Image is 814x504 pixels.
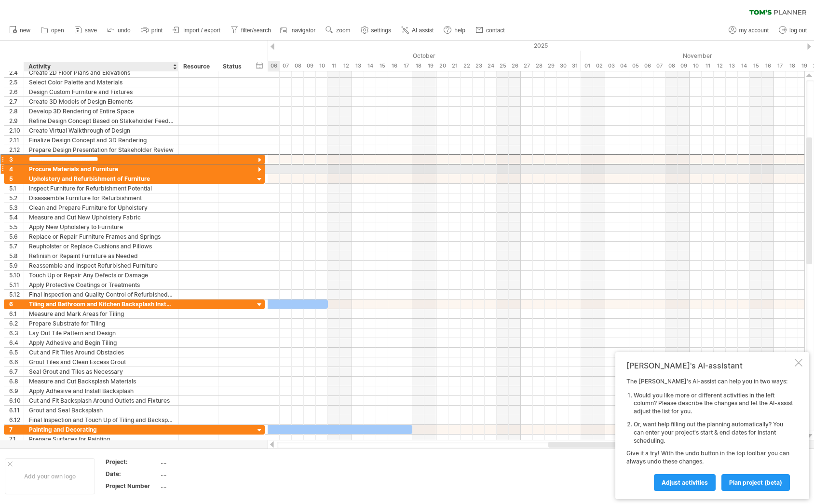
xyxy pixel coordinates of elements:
[9,193,24,203] div: 5.2
[497,61,509,71] div: Saturday, 25 October 2025
[9,155,24,164] div: 3
[454,27,465,34] span: help
[9,328,24,338] div: 6.3
[323,24,353,37] a: zoom
[29,261,174,270] div: Reassemble and Inspect Refurbished Furniture
[138,24,165,37] a: print
[29,309,174,318] div: Measure and Mark Areas for Tiling
[29,222,174,232] div: Apply New Upholstery to Furniture
[183,62,213,71] div: Resource
[629,61,641,71] div: Wednesday, 5 November 2025
[9,280,24,289] div: 5.11
[7,24,33,37] a: new
[690,61,702,71] div: Monday, 10 November 2025
[29,232,174,241] div: Replace or Repair Furniture Frames and Springs
[241,27,271,34] span: filter/search
[9,174,24,183] div: 5
[106,470,159,478] div: Date:
[29,126,174,135] div: Create Virtual Walkthrough of Design
[29,367,174,376] div: Seal Grout and Tiles as Necessary
[268,61,280,71] div: Monday, 6 October 2025
[9,290,24,299] div: 5.12
[473,61,485,71] div: Thursday, 23 October 2025
[29,251,174,260] div: Refinish or Repaint Furniture as Needed
[750,61,762,71] div: Saturday, 15 November 2025
[9,348,24,357] div: 6.5
[9,164,24,174] div: 4
[776,24,810,37] a: log out
[29,213,174,222] div: Measure and Cut New Upholstery Fabric
[424,61,436,71] div: Sunday, 19 October 2025
[38,24,67,37] a: open
[726,24,772,37] a: my account
[662,479,708,486] span: Adjust activities
[9,78,24,87] div: 2.5
[376,61,388,71] div: Wednesday, 15 October 2025
[9,116,24,125] div: 2.9
[29,328,174,338] div: Lay Out Tile Pattern and Design
[9,435,24,444] div: 7.1
[9,68,24,77] div: 2.4
[228,24,274,37] a: filter/search
[634,392,793,416] li: Would you like more or different activities in the left column? Please describe the changes and l...
[29,290,174,299] div: Final Inspection and Quality Control of Refurbished Furniture
[412,27,434,34] span: AI assist
[533,61,545,71] div: Tuesday, 28 October 2025
[461,61,473,71] div: Wednesday, 22 October 2025
[9,213,24,222] div: 5.4
[161,470,242,478] div: ....
[721,474,790,491] a: plan project (beta)
[9,300,24,309] div: 6
[151,27,163,34] span: print
[678,61,690,71] div: Sunday, 9 November 2025
[557,61,569,71] div: Thursday, 30 October 2025
[569,61,581,71] div: Friday, 31 October 2025
[170,24,223,37] a: import / export
[304,61,316,71] div: Thursday, 9 October 2025
[29,145,174,154] div: Prepare Design Presentation for Stakeholder Review
[371,27,391,34] span: settings
[106,458,159,466] div: Project:
[545,61,557,71] div: Wednesday, 29 October 2025
[29,280,174,289] div: Apply Protective Coatings or Treatments
[9,203,24,212] div: 5.3
[738,61,750,71] div: Friday, 14 November 2025
[441,24,468,37] a: help
[292,61,304,71] div: Wednesday, 8 October 2025
[714,61,726,71] div: Wednesday, 12 November 2025
[328,61,340,71] div: Saturday, 11 October 2025
[29,338,174,347] div: Apply Adhesive and Begin Tiling
[118,27,131,34] span: undo
[29,386,174,395] div: Apply Adhesive and Install Backsplash
[29,300,174,309] div: Tiling and Bathroom and Kitchen Backsplash Installation
[729,479,782,486] span: plan project (beta)
[9,126,24,135] div: 2.10
[29,203,174,212] div: Clean and Prepare Furniture for Upholstery
[605,61,617,71] div: Monday, 3 November 2025
[9,97,24,106] div: 2.7
[223,62,244,71] div: Status
[9,107,24,116] div: 2.8
[51,27,64,34] span: open
[29,164,174,174] div: Procure Materials and Furniture
[72,24,100,37] a: save
[653,61,665,71] div: Friday, 7 November 2025
[29,116,174,125] div: Refine Design Concept Based on Stakeholder Feedback
[9,309,24,318] div: 6.1
[29,97,174,106] div: Create 3D Models of Design Elements
[28,62,173,71] div: Activity
[161,482,242,490] div: ....
[9,415,24,424] div: 6.12
[641,61,653,71] div: Thursday, 6 November 2025
[29,68,174,77] div: Create 2D Floor Plans and Elevations
[29,271,174,280] div: Touch Up or Repair Any Defects or Damage
[336,27,350,34] span: zoom
[9,367,24,376] div: 6.7
[29,396,174,405] div: Cut and Fit Backsplash Around Outlets and Fixtures
[9,319,24,328] div: 6.2
[29,174,174,183] div: Upholstery and Refurbishment of Furniture
[485,61,497,71] div: Friday, 24 October 2025
[654,474,716,491] a: Adjust activities
[29,425,174,434] div: Painting and Decorating
[161,458,242,466] div: ....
